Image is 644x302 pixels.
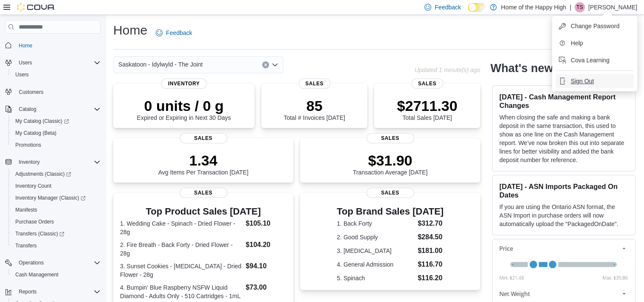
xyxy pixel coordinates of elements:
[571,77,594,85] span: Sign Out
[468,12,468,12] span: Dark Mode
[12,116,100,126] span: My Catalog (Classic)
[12,217,100,227] span: Purchase Orders
[366,133,414,143] span: Sales
[120,262,242,279] dt: 3. Sunset Cookies - [MEDICAL_DATA] - Dried Flower - 28g
[15,40,100,50] span: Home
[120,206,286,217] h3: Top Product Sales [DATE]
[418,232,444,242] dd: $284.50
[15,258,47,268] button: Operations
[337,206,444,217] h3: Top Brand Sales [DATE]
[571,39,583,47] span: Help
[397,97,458,114] p: $2711.30
[12,70,100,80] span: Users
[499,93,628,110] h3: [DATE] - Cash Management Report Changes
[9,192,104,204] a: Inventory Manager (Classic)
[418,259,444,270] dd: $116.70
[137,97,231,121] div: Expired or Expiring in Next 30 Days
[17,3,55,12] img: Cova
[158,152,249,169] p: 1.34
[120,219,242,236] dt: 1. Wedding Cake - Spinach - Dried Flower - 28g
[19,42,32,49] span: Home
[337,233,414,241] dt: 2. Good Supply
[15,271,58,278] span: Cash Management
[12,169,74,179] a: Adjustments (Classic)
[337,247,414,255] dt: 3. [MEDICAL_DATA]
[246,282,286,293] dd: $73.00
[411,78,443,89] span: Sales
[137,97,231,114] p: 0 units / 0 g
[2,286,104,298] button: Reports
[9,216,104,228] button: Purchase Orders
[152,24,195,41] a: Feedback
[19,259,44,266] span: Operations
[15,242,37,249] span: Transfers
[9,168,104,180] a: Adjustments (Classic)
[571,22,619,30] span: Change Password
[555,53,634,67] button: Cova Learning
[12,128,60,138] a: My Catalog (Beta)
[435,3,461,12] span: Feedback
[15,218,54,225] span: Purchase Orders
[2,103,104,115] button: Catalog
[12,169,100,179] span: Adjustments (Classic)
[366,188,414,198] span: Sales
[15,258,100,268] span: Operations
[19,59,32,66] span: Users
[12,229,68,239] a: Transfers (Classic)
[12,193,100,203] span: Inventory Manager (Classic)
[418,273,444,283] dd: $116.20
[575,2,585,12] div: Tahmidur Sanvi
[499,113,628,164] p: When closing the safe and making a bank deposit in the same transaction, this used to show as one...
[418,218,444,229] dd: $312.70
[15,104,100,114] span: Catalog
[246,218,286,229] dd: $105.10
[9,69,104,81] button: Users
[113,22,147,39] h1: Home
[353,152,428,176] div: Transaction Average [DATE]
[283,97,345,114] p: 85
[12,270,62,280] a: Cash Management
[9,115,104,127] a: My Catalog (Classic)
[12,205,100,215] span: Manifests
[12,241,100,251] span: Transfers
[15,118,69,125] span: My Catalog (Classic)
[9,240,104,252] button: Transfers
[2,57,104,69] button: Users
[12,116,72,126] a: My Catalog (Classic)
[15,230,64,237] span: Transfers (Classic)
[120,241,242,258] dt: 2. Fire Breath - Back Forty - Dried Flower - 28g
[246,240,286,250] dd: $104.20
[337,274,414,282] dt: 5. Spinach
[15,71,29,78] span: Users
[12,140,100,150] span: Promotions
[12,181,100,191] span: Inventory Count
[180,188,227,198] span: Sales
[15,287,40,297] button: Reports
[118,59,203,70] span: Saskatoon - Idylwyld - The Joint
[555,36,634,50] button: Help
[9,180,104,192] button: Inventory Count
[298,78,330,89] span: Sales
[15,104,40,114] button: Catalog
[9,204,104,216] button: Manifests
[161,78,207,89] span: Inventory
[499,182,628,199] h3: [DATE] - ASN Imports Packaged On Dates
[12,241,40,251] a: Transfers
[15,183,52,189] span: Inventory Count
[9,269,104,281] button: Cash Management
[272,61,278,68] button: Open list of options
[337,260,414,269] dt: 4. General Admission
[15,130,57,136] span: My Catalog (Beta)
[15,41,36,51] a: Home
[283,97,345,121] div: Total # Invoices [DATE]
[15,87,100,97] span: Customers
[576,2,583,12] span: TS
[588,2,637,12] p: [PERSON_NAME]
[12,205,40,215] a: Manifests
[12,270,100,280] span: Cash Management
[570,2,571,12] p: |
[12,229,100,239] span: Transfers (Classic)
[9,228,104,240] a: Transfers (Classic)
[166,29,192,37] span: Feedback
[571,56,610,64] span: Cova Learning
